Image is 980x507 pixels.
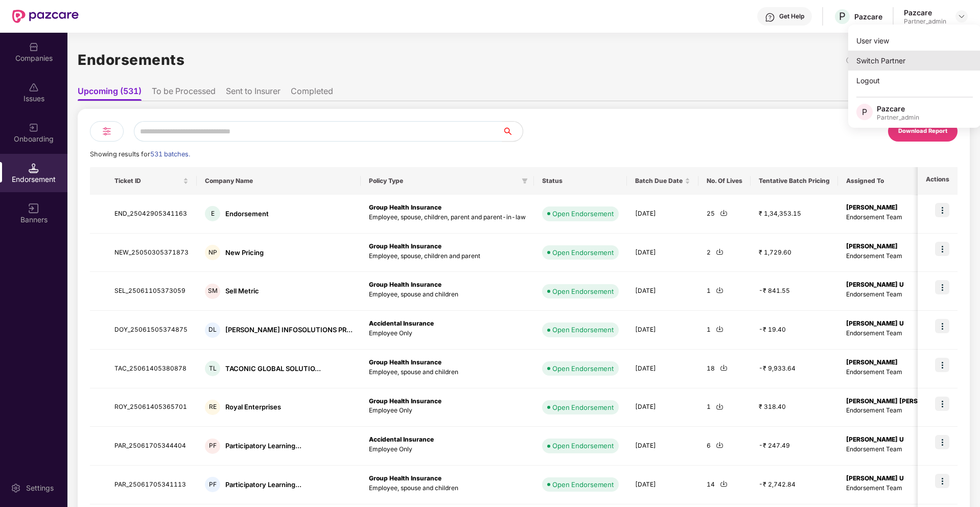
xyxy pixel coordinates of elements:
b: [PERSON_NAME] [PERSON_NAME] [846,397,951,405]
div: 14 [707,480,742,490]
div: PF [205,477,220,492]
td: END_25042905341163 [106,195,197,234]
div: Royal Enterprises [225,402,281,412]
div: Open Endorsement [552,479,614,490]
div: SM [205,284,220,299]
img: svg+xml;base64,PHN2ZyBpZD0iRG93bmxvYWQtMjR4MjQiIHhtbG5zPSJodHRwOi8vd3d3LnczLm9yZy8yMDAwL3N2ZyIgd2... [716,248,724,256]
td: -₹ 19.40 [751,311,838,350]
b: [PERSON_NAME] [846,242,898,250]
div: E [205,206,220,221]
span: P [862,106,867,118]
div: Open Endorsement [552,286,614,296]
div: RE [205,400,220,415]
div: Partner_admin [904,17,946,26]
div: 18 [707,364,742,374]
p: Employee Only [369,445,526,454]
img: icon [935,474,949,488]
div: Endorsement [225,209,269,219]
p: Endorsement Team [846,290,951,299]
b: [PERSON_NAME] U [846,435,904,443]
img: icon [935,319,949,333]
span: Policy Type [369,177,518,185]
td: NEW_25050305371873 [106,234,197,272]
img: svg+xml;base64,PHN2ZyBpZD0iSXNzdWVzX2Rpc2FibGVkIiB4bWxucz0iaHR0cDovL3d3dy53My5vcmcvMjAwMC9zdmciIH... [29,82,39,93]
button: search [502,121,523,142]
td: TAC_25061405380878 [106,350,197,388]
div: Pazcare [877,104,919,113]
p: Employee, spouse and children [369,367,526,377]
th: Actions [918,167,958,195]
img: svg+xml;base64,PHN2ZyBpZD0iU2V0dGluZy0yMHgyMCIgeG1sbnM9Imh0dHA6Ly93d3cudzMub3JnLzIwMDAvc3ZnIiB3aW... [11,483,21,493]
span: 531 batches. [150,150,190,158]
b: [PERSON_NAME] U [846,474,904,482]
td: -₹ 247.49 [751,427,838,466]
b: Group Health Insurance [369,242,441,250]
td: [DATE] [627,272,698,311]
td: ₹ 1,34,353.15 [751,195,838,234]
div: [PERSON_NAME] INFOSOLUTIONS PR... [225,325,353,335]
p: Employee, spouse, children, parent and parent-in-law [369,213,526,222]
td: ₹ 1,729.60 [751,234,838,272]
td: [DATE] [627,388,698,427]
td: PAR_25061705341113 [106,466,197,504]
li: To be Processed [152,86,216,101]
div: Open Endorsement [552,441,614,451]
div: Open Endorsement [552,209,614,219]
div: Pazcare [854,12,882,21]
span: Showing results for [90,150,190,158]
div: DL [205,322,220,338]
img: svg+xml;base64,PHN2ZyBpZD0iSGVscC0zMngzMiIgeG1sbnM9Imh0dHA6Ly93d3cudzMub3JnLzIwMDAvc3ZnIiB3aWR0aD... [765,12,775,22]
td: [DATE] [627,195,698,234]
td: SEL_25061105373059 [106,272,197,311]
img: icon [935,397,949,411]
p: Endorsement Team [846,367,951,377]
h1: Endorsements [78,49,184,71]
b: Group Health Insurance [369,397,441,405]
p: Endorsement Team [846,213,951,222]
p: Endorsement Team [846,406,951,416]
span: search [502,127,523,135]
td: ROY_25061405365701 [106,388,197,427]
span: filter [522,178,528,184]
span: P [839,10,846,22]
img: svg+xml;base64,PHN2ZyBpZD0iRG93bmxvYWQtMjR4MjQiIHhtbG5zPSJodHRwOi8vd3d3LnczLm9yZy8yMDAwL3N2ZyIgd2... [716,325,724,333]
td: [DATE] [627,427,698,466]
p: Employee Only [369,329,526,338]
th: No. Of Lives [698,167,751,195]
p: Employee, spouse, children and parent [369,251,526,261]
td: PAR_25061705344404 [106,427,197,466]
p: Employee Only [369,406,526,416]
td: DOY_25061505374875 [106,311,197,350]
b: Accidental Insurance [369,319,434,327]
img: svg+xml;base64,PHN2ZyB4bWxucz0iaHR0cDovL3d3dy53My5vcmcvMjAwMC9zdmciIHdpZHRoPSIyNCIgaGVpZ2h0PSIyNC... [101,125,113,137]
span: filter [520,175,530,187]
div: 6 [707,441,742,451]
td: -₹ 2,742.84 [751,466,838,504]
img: svg+xml;base64,PHN2ZyBpZD0iRG93bmxvYWQtMjR4MjQiIHhtbG5zPSJodHRwOi8vd3d3LnczLm9yZy8yMDAwL3N2ZyIgd2... [720,480,728,488]
img: svg+xml;base64,PHN2ZyB3aWR0aD0iMTQuNSIgaGVpZ2h0PSIxNC41IiB2aWV3Qm94PSIwIDAgMTYgMTYiIGZpbGw9Im5vbm... [29,163,39,173]
img: svg+xml;base64,PHN2ZyBpZD0iRG93bmxvYWQtMjR4MjQiIHhtbG5zPSJodHRwOi8vd3d3LnczLm9yZy8yMDAwL3N2ZyIgd2... [716,441,724,449]
img: svg+xml;base64,PHN2ZyBpZD0iRHJvcGRvd24tMzJ4MzIiIHhtbG5zPSJodHRwOi8vd3d3LnczLm9yZy8yMDAwL3N2ZyIgd2... [958,12,966,20]
img: svg+xml;base64,PHN2ZyBpZD0iRG93bmxvYWQtMjR4MjQiIHhtbG5zPSJodHRwOi8vd3d3LnczLm9yZy8yMDAwL3N2ZyIgd2... [716,286,724,294]
div: Get Help [779,12,804,20]
li: Upcoming (531) [78,86,142,101]
td: [DATE] [627,466,698,504]
td: [DATE] [627,350,698,388]
div: 25 [707,209,742,219]
img: icon [935,203,949,217]
p: Endorsement Team [846,483,951,493]
img: svg+xml;base64,PHN2ZyBpZD0iQ29tcGFuaWVzIiB4bWxucz0iaHR0cDovL3d3dy53My5vcmcvMjAwMC9zdmciIHdpZHRoPS... [29,42,39,52]
b: Group Health Insurance [369,203,441,211]
div: 1 [707,402,742,412]
th: Ticket ID [106,167,197,195]
img: svg+xml;base64,PHN2ZyB3aWR0aD0iMjAiIGhlaWdodD0iMjAiIHZpZXdCb3g9IjAgMCAyMCAyMCIgZmlsbD0ibm9uZSIgeG... [29,123,39,133]
span: Ticket ID [114,177,181,185]
div: Open Endorsement [552,402,614,412]
th: Batch Due Date [627,167,698,195]
div: Open Endorsement [552,325,614,335]
p: Employee, spouse and children [369,483,526,493]
b: Accidental Insurance [369,435,434,443]
p: Employee, spouse and children [369,290,526,299]
p: Endorsement Team [846,251,951,261]
th: Status [534,167,627,195]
